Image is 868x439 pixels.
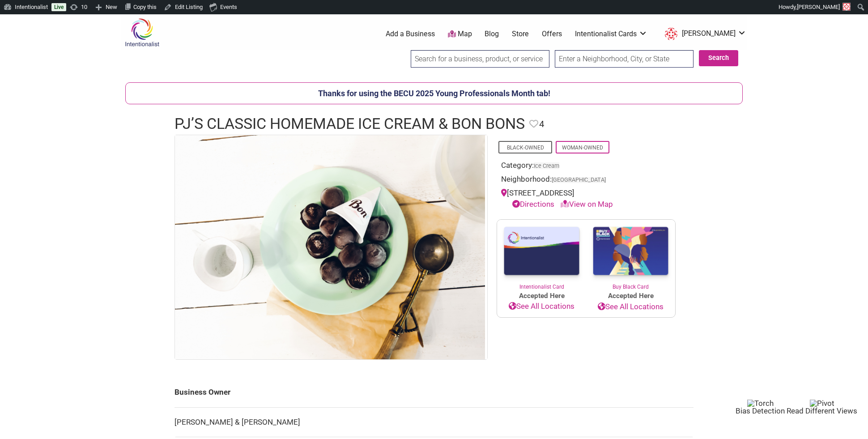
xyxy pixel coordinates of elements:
[501,174,671,188] div: Neighborhood:
[534,162,559,169] a: Ice Cream
[542,29,562,39] a: Offers
[586,301,675,313] a: See All Locations
[660,26,746,42] li: Sarah-Studer
[174,407,694,437] td: [PERSON_NAME] & [PERSON_NAME]
[175,135,485,359] img: PJ's Classic Ice Cream & Bon Bons
[411,50,549,68] input: Search for a business, product, or service
[507,145,544,151] a: Black-Owned
[660,26,746,42] a: [PERSON_NAME]
[497,220,586,291] a: Intentionalist Card
[386,29,435,39] a: Add a Business
[501,160,671,174] div: Category:
[586,291,675,301] span: Accepted Here
[736,406,785,415] span: Bias Detection
[448,29,472,39] a: Map
[787,399,857,415] button: Pivot Read Different Views
[51,3,66,11] a: Live
[586,220,675,283] img: Buy Black Card
[747,400,774,407] img: Torch
[485,29,499,39] a: Blog
[529,119,538,128] i: Favorite
[787,406,857,415] span: Read Different Views
[512,29,529,39] a: Store
[501,188,671,210] div: [STREET_ADDRESS]
[555,50,694,68] input: Enter a Neighborhood, City, or State
[497,220,586,283] img: Intentionalist Card
[575,29,647,39] a: Intentionalist Cards
[174,113,525,135] h1: PJ’s Classic Homemade Ice Cream & Bon Bons
[539,117,544,131] span: 4
[810,400,834,407] img: Pivot
[562,145,603,151] a: Woman-Owned
[497,291,586,301] span: Accepted Here
[699,50,738,66] button: Search
[121,18,163,47] img: Intentionalist
[797,4,840,10] span: [PERSON_NAME]
[586,220,675,291] a: Buy Black Card
[497,301,586,312] a: See All Locations
[512,200,554,209] a: Directions
[174,378,694,407] td: Business Owner
[318,89,550,98] b: Thanks for using the BECU 2025 Young Professionals Month tab!
[552,177,606,183] span: [GEOGRAPHIC_DATA]
[561,200,613,209] a: View on Map
[736,399,785,415] button: Torch Bias Detection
